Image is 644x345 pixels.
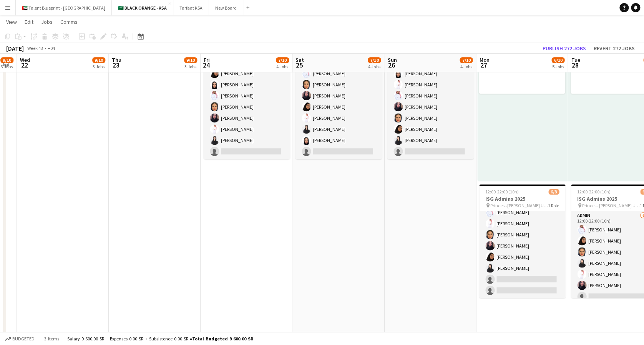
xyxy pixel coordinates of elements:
app-card-role: Admin7/812:00-22:00 (10h)[PERSON_NAME][PERSON_NAME][PERSON_NAME][PERSON_NAME][PERSON_NAME][PERSON... [204,55,290,159]
button: Revert 272 jobs [591,43,638,53]
span: 12:00-22:00 (10h) [485,189,519,195]
app-card-role: Admin7/812:00-22:00 (10h)[PERSON_NAME][PERSON_NAME][PERSON_NAME][PERSON_NAME][PERSON_NAME][PERSON... [295,55,382,159]
app-job-card: 12:00-22:00 (10h)6/8ISG Admins 2025 Princess [PERSON_NAME] University1 RoleAdmin6/812:00-22:00 (1... [479,184,565,298]
div: 3 Jobs [93,64,105,69]
span: Mon [479,56,489,63]
div: 4 Jobs [276,64,289,69]
span: 7/10 [276,57,289,63]
button: 🇦🇪 Talent Blueprint - [GEOGRAPHIC_DATA] [16,0,112,15]
a: Jobs [38,17,56,27]
button: Tarfaat KSA [173,0,209,15]
span: Comms [60,18,78,25]
app-job-card: 12:00-22:00 (10h)7/8ISG Admins 2025 Princess [PERSON_NAME] University1 RoleAdmin7/812:00-22:00 (1... [387,45,473,159]
span: 26 [386,61,397,69]
app-job-card: 12:00-22:00 (10h)7/8ISG Admins 2025 Princess [PERSON_NAME] University1 RoleAdmin7/812:00-22:00 (1... [295,45,382,159]
span: View [6,18,17,25]
div: 4 Jobs [368,64,380,69]
span: 12:00-22:00 (10h) [577,189,611,195]
a: View [3,17,20,27]
span: Total Budgeted 9 600.00 SR [192,336,253,342]
span: Sun [387,56,397,63]
span: 24 [202,61,210,69]
app-card-role: Admin7/812:00-22:00 (10h)[PERSON_NAME][PERSON_NAME][PERSON_NAME][PERSON_NAME][PERSON_NAME][PERSON... [387,55,473,159]
div: 4 Jobs [460,64,472,69]
span: 22 [19,61,30,69]
span: 25 [294,61,304,69]
span: Edit [25,18,33,25]
app-job-card: 12:00-22:00 (10h)7/8ISG Admins 2025 Princess [PERSON_NAME] University1 RoleAdmin7/812:00-22:00 (1... [204,45,290,159]
span: 9/10 [92,57,105,63]
app-job-card: Draft [479,66,565,94]
span: 7/10 [460,57,473,63]
span: 3 items [42,336,61,342]
span: 28 [570,61,580,69]
span: Princess [PERSON_NAME] University [582,203,640,208]
span: 6/8 [548,189,559,195]
span: Tue [571,56,580,63]
span: Budgeted [12,336,35,342]
span: Sat [295,56,304,63]
h3: ISG Admins 2025 [479,195,565,202]
a: Comms [57,17,81,27]
div: Salary 9 600.00 SR + Expenses 0.00 SR + Subsistence 0.00 SR = [67,336,253,342]
button: Budgeted [4,335,36,343]
div: 5 Jobs [552,64,564,69]
span: 9/10 [0,57,13,63]
span: 7/10 [368,57,381,63]
div: 3 Jobs [1,64,13,69]
a: Edit [22,17,37,27]
span: 6/10 [551,57,564,63]
div: +04 [48,45,55,51]
button: 🇸🇦 BLACK ORANGE - KSA [112,0,173,15]
span: 23 [111,61,121,69]
button: Publish 272 jobs [539,43,589,53]
span: 27 [478,61,489,69]
div: [DATE] [6,45,24,52]
span: Wed [20,56,30,63]
span: Jobs [41,18,53,25]
span: Thu [112,56,121,63]
span: 9/10 [184,57,197,63]
span: Week 43 [25,45,45,51]
button: New Board [209,0,243,15]
span: Princess [PERSON_NAME] University [490,203,548,208]
span: 1 Role [548,203,559,208]
app-card-role: Admin6/812:00-22:00 (10h)[PERSON_NAME][PERSON_NAME][PERSON_NAME][PERSON_NAME][PERSON_NAME][PERSON... [479,194,565,298]
span: Fri [204,56,210,63]
div: 3 Jobs [184,64,197,69]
